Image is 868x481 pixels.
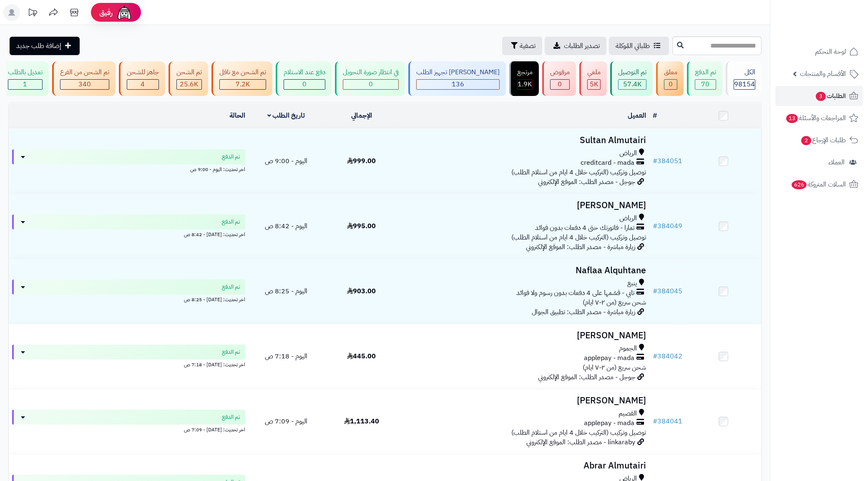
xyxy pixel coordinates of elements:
[12,164,245,173] div: اخر تحديث: اليوم - 9:00 ص
[775,86,863,106] a: الطلبات3
[222,153,240,161] span: تم الدفع
[403,201,647,210] h3: [PERSON_NAME]
[512,232,647,242] span: توصيل وتركيب (التركيب خلال 4 ايام من استلام الطلب)
[416,68,500,77] div: [PERSON_NAME] تجهيز الطلب
[588,80,600,89] div: 5029
[775,152,863,172] a: العملاء
[176,68,202,77] div: تم الشحن
[520,41,536,51] span: تصفية
[117,61,167,96] a: جاهز للشحن 4
[785,112,846,124] span: المراجعات والأسئلة
[116,4,133,21] img: ai-face.png
[302,79,307,89] span: 0
[620,149,637,158] span: الرياض
[229,111,245,121] a: الحالة
[619,80,646,89] div: 57356
[417,80,499,89] div: 136
[265,416,307,426] span: اليوم - 7:09 ص
[828,156,845,168] span: العملاء
[347,286,376,296] span: 903.00
[12,360,245,368] div: اخر تحديث: [DATE] - 7:18 ص
[347,351,376,361] span: 445.00
[274,61,333,96] a: دفع عند الاستلام 0
[403,266,647,275] h3: Naflaa Alquhtane
[12,425,245,433] div: اخر تحديث: [DATE] - 7:09 ص
[99,8,113,18] span: رفيق
[452,79,464,89] span: 136
[265,156,307,166] span: اليوم - 9:00 ص
[545,37,606,55] a: تصدير الطلبات
[578,61,609,96] a: ملغي 5K
[583,363,647,373] span: شحن سريع (من ٢-٧ ايام)
[512,428,647,438] span: توصيل وتركيب (التركيب خلال 4 ايام من استلام الطلب)
[343,80,398,89] div: 0
[616,41,650,51] span: طلباتي المُوكلة
[22,4,43,23] a: تحديثات المنصة
[284,80,325,89] div: 0
[502,37,542,55] button: تصفية
[527,437,636,447] span: linkaraby - مصدر الطلب: الموقع الإلكتروني
[619,409,637,418] span: القصيم
[265,351,307,361] span: اليوم - 7:18 ص
[180,79,199,89] span: 25.6K
[265,286,307,296] span: اليوم - 8:25 ص
[403,331,647,340] h3: [PERSON_NAME]
[351,111,372,121] a: الإجمالي
[581,158,635,168] span: creditcard - mada
[12,229,245,238] div: اخر تحديث: [DATE] - 8:42 ص
[10,37,80,55] a: إضافة طلب جديد
[236,79,250,89] span: 7.2K
[583,297,647,307] span: شحن سريع (من ٢-٧ ايام)
[127,80,159,89] div: 4
[801,136,811,145] span: 2
[628,111,647,121] a: العميل
[653,156,683,166] a: #384051
[685,61,724,96] a: تم الدفع 70
[343,68,399,77] div: في انتظار صورة التحويل
[815,90,846,102] span: الطلبات
[127,68,159,77] div: جاهز للشحن
[786,114,798,123] span: 13
[541,61,578,96] a: مرفوض 0
[347,221,376,231] span: 995.00
[284,68,325,77] div: دفع عند الاستلام
[653,416,683,426] a: #384041
[587,68,601,77] div: ملغي
[653,351,658,361] span: #
[538,177,636,187] span: جوجل - مصدر الطلب: الموقع الإلكتروني
[664,68,677,77] div: معلق
[653,221,683,231] a: #384049
[222,218,240,226] span: تم الدفع
[517,288,635,298] span: تابي - قسّمها على 4 دفعات بدون رسوم ولا فوائد
[590,79,598,89] span: 5K
[653,286,658,296] span: #
[550,68,570,77] div: مرفوض
[16,41,61,51] span: إضافة طلب جديد
[403,396,647,405] h3: [PERSON_NAME]
[512,167,647,177] span: توصيل وتركيب (التركيب خلال 4 ايام من استلام الطلب)
[12,295,245,303] div: اخر تحديث: [DATE] - 8:25 ص
[403,136,647,145] h3: Sultan Almutairi
[538,372,636,382] span: جوجل - مصدر الطلب: الموقع الإلكتروني
[775,42,863,62] a: لوحة التحكم
[618,68,647,77] div: تم التوصيل
[609,37,669,55] a: طلباتي المُوكلة
[775,174,863,194] a: السلات المتروكة626
[695,80,716,89] div: 70
[792,180,807,189] span: 626
[653,351,683,361] a: #384042
[695,68,716,77] div: تم الدفع
[369,79,373,89] span: 0
[50,61,117,96] a: تم الشحن من الفرع 340
[653,111,657,121] a: #
[653,221,658,231] span: #
[653,156,658,166] span: #
[177,80,201,89] div: 25572
[407,61,508,96] a: [PERSON_NAME] تجهيز الطلب 136
[518,79,532,89] span: 1.9K
[60,68,109,77] div: تم الشحن من الفرع
[584,353,635,363] span: applepay - mada
[609,61,654,96] a: تم التوصيل 57.4K
[815,46,846,58] span: لوحة التحكم
[8,80,42,89] div: 1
